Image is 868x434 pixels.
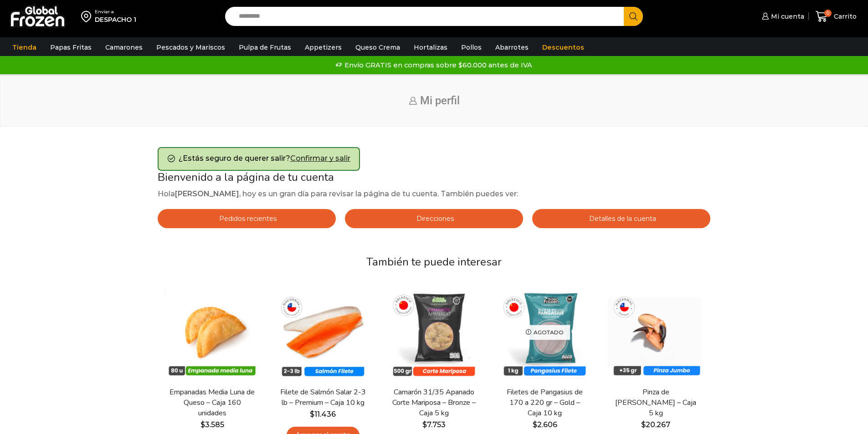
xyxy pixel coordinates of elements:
a: Direcciones [345,209,523,228]
div: ¿Estás seguro de querer salir? [158,147,360,171]
a: Tienda [8,39,41,56]
bdi: 20.267 [641,420,670,429]
span: $ [641,420,646,429]
a: Papas Fritas [46,39,96,56]
a: Filete de Salmón Salar 2-3 lb – Premium – Caja 10 kg [280,387,366,408]
span: Direcciones [414,214,454,223]
button: Search button [624,7,643,26]
a: Pollos [457,39,486,56]
a: 0 Carrito [813,6,859,27]
a: Queso Crema [351,39,405,56]
span: 0 [824,10,832,17]
a: Pinza de [PERSON_NAME] – Caja 5 kg [613,387,699,419]
a: Camarones [101,39,147,56]
bdi: 3.585 [200,420,224,429]
p: Hola , hoy es un gran día para revisar la página de tu cuenta. También puedes ver: [158,188,710,200]
a: Descuentos [538,39,589,56]
span: Detalles de la cuenta [587,214,656,223]
span: También te puede interesar [366,255,502,269]
a: Pedidos recientes [158,209,336,228]
a: Pulpa de Frutas [234,39,296,56]
img: address-field-icon.svg [81,9,95,24]
a: Abarrotes [491,39,533,56]
a: Filetes de Pangasius de 170 a 220 gr – Gold – Caja 10 kg [502,387,587,419]
div: DESPACHO 1 [95,15,136,24]
strong: [PERSON_NAME] [175,189,239,198]
span: Mi cuenta [769,12,804,21]
span: Bienvenido a la página de tu cuenta [158,170,334,184]
span: Pedidos recientes [217,214,277,223]
span: $ [200,420,205,429]
a: Appetizers [300,39,346,56]
span: Mi perfil [420,94,460,107]
a: Pescados y Mariscos [152,39,230,56]
bdi: 7.753 [422,420,446,429]
bdi: 2.606 [533,420,557,429]
a: Hortalizas [409,39,452,56]
a: Confirmar y salir [290,154,350,163]
a: Mi cuenta [760,7,804,26]
span: $ [533,420,537,429]
a: Empanadas Media Luna de Queso – Caja 160 unidades [169,387,255,419]
p: Agotado [519,325,570,340]
span: $ [422,420,427,429]
a: Detalles de la cuenta [532,209,710,228]
a: Camarón 31/35 Apanado Corte Mariposa – Bronze – Caja 5 kg [391,387,477,419]
bdi: 11.436 [310,410,336,419]
div: Enviar a [95,9,136,15]
span: $ [310,410,314,419]
span: Carrito [832,12,857,21]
